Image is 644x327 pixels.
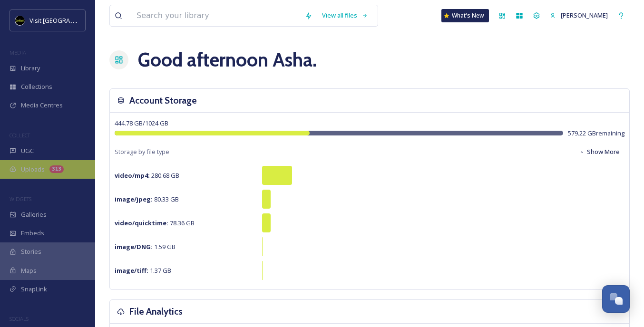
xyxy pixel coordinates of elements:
[21,101,63,110] span: Media Centres
[10,132,30,139] span: COLLECT
[26,55,33,63] img: tab_domain_overview_orange.svg
[27,15,47,23] div: v 4.0.25
[545,6,613,25] a: [PERSON_NAME]
[132,5,300,26] input: Search your library
[21,165,45,174] span: Uploads
[115,219,168,227] strong: video/quicktime :
[21,64,40,73] span: Library
[15,16,25,25] img: VISIT%20DETROIT%20LOGO%20-%20BLACK%20BACKGROUND.png
[115,219,195,227] span: 78.36 GB
[115,119,168,127] span: 444.78 GB / 1024 GB
[115,266,171,275] span: 1.37 GB
[21,247,41,256] span: Stories
[21,210,47,219] span: Galleries
[15,25,23,32] img: website_grey.svg
[441,9,489,22] a: What's New
[574,143,624,161] button: Show More
[49,165,64,173] div: 313
[10,49,26,56] span: MEDIA
[115,171,179,180] span: 280.68 GB
[115,147,169,156] span: Storage by file type
[115,171,150,180] strong: video/mp4 :
[602,285,630,313] button: Open Chat
[21,146,34,155] span: UGC
[21,285,47,294] span: SnapLink
[29,16,103,25] span: Visit [GEOGRAPHIC_DATA]
[115,195,153,203] strong: image/jpeg :
[21,266,37,275] span: Maps
[115,242,176,251] span: 1.59 GB
[105,56,160,62] div: Keywords by Traffic
[561,11,608,19] span: [PERSON_NAME]
[21,82,52,91] span: Collections
[95,55,102,63] img: tab_keywords_by_traffic_grey.svg
[10,195,31,202] span: WIDGETS
[129,305,183,318] h3: File Analytics
[10,315,29,322] span: SOCIALS
[25,25,105,32] div: Domain: [DOMAIN_NAME]
[317,6,373,25] a: View all files
[129,94,197,107] h3: Account Storage
[21,229,44,238] span: Embeds
[138,46,317,74] h1: Good afternoon Asha .
[15,15,23,23] img: logo_orange.svg
[36,56,85,62] div: Domain Overview
[115,266,148,275] strong: image/tiff :
[568,129,624,138] span: 579.22 GB remaining
[115,195,179,203] span: 80.33 GB
[115,242,153,251] strong: image/DNG :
